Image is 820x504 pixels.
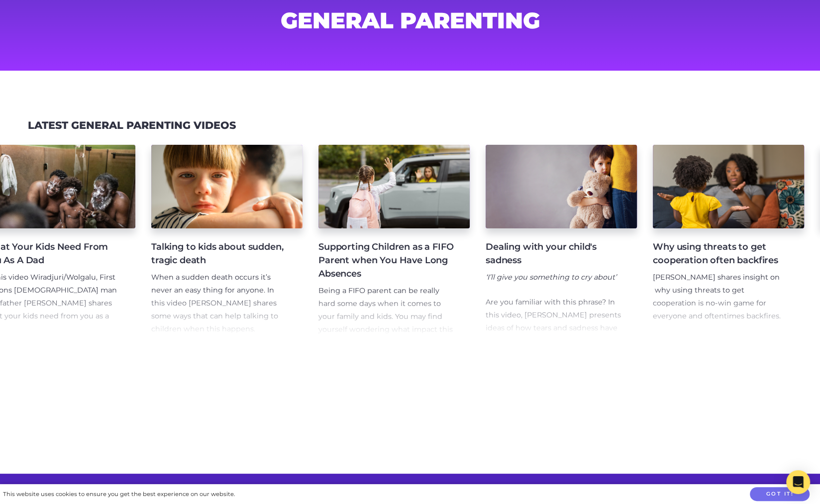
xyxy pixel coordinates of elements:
p: When a sudden death occurs it’s never an easy thing for anyone. In this video [PERSON_NAME] share... [151,271,287,336]
h4: Dealing with your child's sadness [486,240,621,267]
h1: General Parenting [170,10,650,30]
p: Are you familiar with this phrase? In this video, [PERSON_NAME] presents ideas of how tears and s... [486,296,621,374]
h4: Talking to kids about sudden, tragic death [151,240,287,267]
p: Being a FIFO parent can be really hard some days when it comes to your family and kids. You may f... [318,285,454,413]
div: This website uses cookies to ensure you get the best experience on our website. [3,489,235,500]
a: Why using threats to get cooperation often backfires [PERSON_NAME] shares insight on why using th... [653,145,804,336]
a: Dealing with your child's sadness ‘I’ll give you something to cry about’ Are you familiar with th... [486,145,637,336]
a: Talking to kids about sudden, tragic death When a sudden death occurs it’s never an easy thing fo... [151,145,303,336]
button: Got it! [750,487,810,502]
a: Supporting Children as a FIFO Parent when You Have Long Absences Being a FIFO parent can be reall... [318,145,470,336]
h3: Latest General Parenting videos [28,119,236,132]
div: Open Intercom Messenger [786,470,810,494]
h4: Supporting Children as a FIFO Parent when You Have Long Absences [318,240,454,281]
h4: Why using threats to get cooperation often backfires [653,240,788,267]
p: [PERSON_NAME] shares insight on why using threats to get cooperation is no-win game for everyone ... [653,271,788,323]
em: ‘I’ll give you something to cry about’ [486,273,616,282]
